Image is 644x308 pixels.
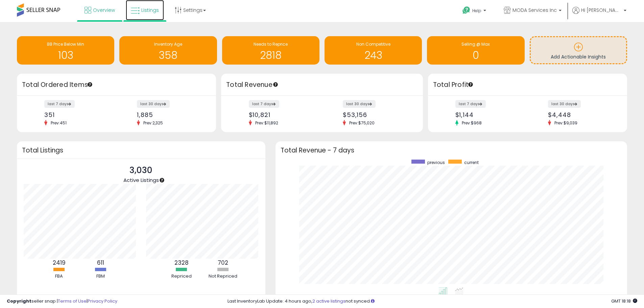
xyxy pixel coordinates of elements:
span: BB Price Below Min [47,41,84,47]
span: 2025-08-14 18:18 GMT [611,298,637,304]
h1: 2818 [225,50,316,61]
a: Hi [PERSON_NAME] [572,7,626,22]
label: last 7 days [249,100,279,108]
a: Terms of Use [58,298,87,304]
div: Tooltip anchor [159,177,165,183]
span: Hi [PERSON_NAME] [581,7,622,14]
h1: 243 [328,50,419,61]
h3: Total Profit [433,80,622,90]
a: Needs to Reprice 2818 [222,36,319,65]
span: current [464,160,479,165]
label: last 30 days [343,100,376,108]
span: Active Listings [123,176,159,184]
span: Selling @ Max [461,41,490,47]
span: Prev: $11,892 [252,120,282,126]
div: FBA [39,273,79,280]
div: Last InventoryLab Update: 4 hours ago, not synced. [228,298,637,305]
span: Prev: $968 [458,120,485,126]
i: Click here to read more about un-synced listings. [371,299,375,303]
a: Privacy Policy [88,298,117,304]
div: Tooltip anchor [468,81,474,88]
span: Listings [141,7,159,14]
span: Prev: $9,039 [551,120,581,126]
span: Non Competitive [356,41,390,47]
a: Help [457,1,493,22]
h1: 0 [430,50,521,61]
div: FBM [80,273,121,280]
b: 702 [218,259,228,267]
div: $53,156 [343,111,411,118]
a: 2 active listings [312,298,345,304]
span: Inventory Age [154,41,182,47]
span: Add Actionable Insights [551,53,606,60]
b: 611 [97,259,104,267]
span: Help [472,8,481,14]
span: Overview [93,7,115,14]
label: last 30 days [548,100,581,108]
span: previous [427,160,445,165]
h3: Total Ordered Items [22,80,211,90]
div: $1,144 [455,111,523,118]
span: Prev: 2,325 [140,120,166,126]
div: $4,448 [548,111,615,118]
a: BB Price Below Min 103 [17,36,114,65]
div: Not Repriced [203,273,243,280]
div: $10,821 [249,111,317,118]
h3: Total Listings [22,148,260,153]
span: Needs to Reprice [254,41,288,47]
h3: Total Revenue [226,80,418,90]
i: Get Help [462,6,471,15]
a: Inventory Age 358 [119,36,217,65]
div: Tooltip anchor [87,81,93,88]
div: 1,885 [137,111,204,118]
a: Selling @ Max 0 [427,36,524,65]
h1: 103 [20,50,111,61]
a: Add Actionable Insights [531,37,626,63]
a: Non Competitive 243 [325,36,422,65]
strong: Copyright [7,298,31,304]
b: 2419 [53,259,66,267]
div: seller snap | | [7,298,117,305]
div: 351 [44,111,112,118]
p: 3,030 [123,164,159,177]
b: 2328 [174,259,189,267]
h3: Total Revenue - 7 days [281,148,622,153]
label: last 7 days [455,100,486,108]
label: last 30 days [137,100,170,108]
label: last 7 days [44,100,75,108]
div: Tooltip anchor [272,81,279,88]
div: Repriced [161,273,202,280]
span: Prev: 451 [47,120,70,126]
span: MODA Services Inc [512,7,557,14]
h1: 358 [123,50,213,61]
span: Prev: $75,020 [346,120,378,126]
